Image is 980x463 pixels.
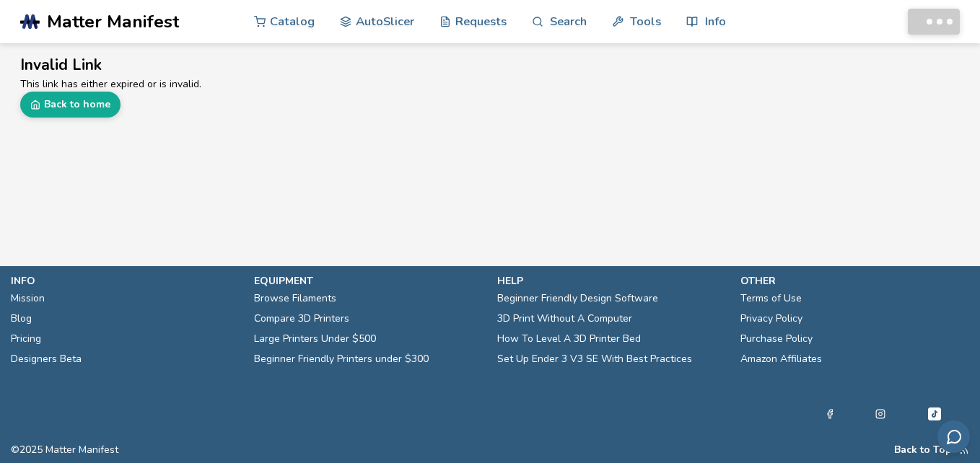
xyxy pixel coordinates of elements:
[20,54,960,76] h2: Invalid Link
[254,288,336,309] a: Browse Filaments
[11,444,118,456] span: © 2025 Matter Manifest
[11,309,32,329] a: Blog
[20,76,960,92] p: This link has either expired or is invalid.
[254,309,349,329] a: Compare 3D Printers
[740,349,822,369] a: Amazon Affiliates
[497,329,641,349] a: How To Level A 3D Printer Bed
[740,273,969,288] p: other
[959,444,969,456] a: RSS Feed
[254,329,376,349] a: Large Printers Under $500
[497,288,658,309] a: Beginner Friendly Design Software
[740,288,802,309] a: Terms of Use
[11,288,45,309] a: Mission
[11,349,82,369] a: Designers Beta
[497,309,632,329] a: 3D Print Without A Computer
[20,92,121,118] a: Back to home
[740,329,813,349] a: Purchase Policy
[894,444,952,456] button: Back to Top
[937,420,970,453] button: Send feedback via email
[11,329,41,349] a: Pricing
[11,273,240,288] p: info
[825,405,835,423] a: Facebook
[254,273,483,288] p: equipment
[875,405,885,423] a: Instagram
[497,349,692,369] a: Set Up Ender 3 V3 SE With Best Practices
[254,349,429,369] a: Beginner Friendly Printers under $300
[47,12,179,32] span: Matter Manifest
[926,405,943,423] a: Tiktok
[497,273,726,288] p: help
[740,309,802,329] a: Privacy Policy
